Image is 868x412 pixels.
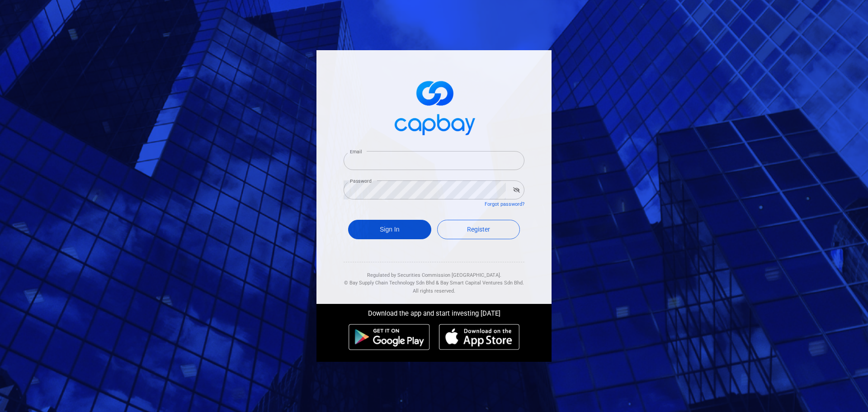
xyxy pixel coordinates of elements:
div: Regulated by Securities Commission [GEOGRAPHIC_DATA]. & All rights reserved. [344,262,524,295]
div: Download the app and start investing [DATE] [310,304,558,319]
img: logo [389,73,479,140]
img: ios [439,324,519,350]
a: Forgot password? [485,201,524,207]
span: © Bay Supply Chain Technology Sdn Bhd [344,280,434,286]
label: Email [350,148,362,155]
button: Sign In [348,220,431,239]
a: Register [437,220,520,239]
img: android [349,324,430,350]
label: Password [350,178,372,185]
span: Register [467,226,490,233]
span: Bay Smart Capital Ventures Sdn Bhd. [440,280,524,286]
